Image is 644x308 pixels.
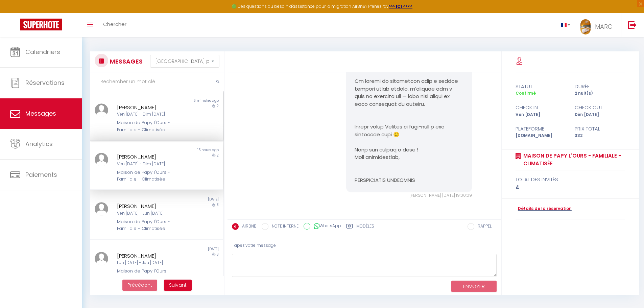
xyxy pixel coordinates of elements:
img: ... [95,252,108,265]
div: Plateforme [511,125,570,133]
img: Super Booking [20,19,62,30]
div: Tapez votre message [232,237,497,254]
div: Ven [DATE] - Lun [DATE] [117,210,186,217]
div: Maison de Papy l'Ours - Familiale - Climatisée [117,268,186,282]
div: Ven [DATE] - Dim [DATE] [117,161,186,167]
div: statut [511,82,570,91]
span: 2 [217,103,219,109]
a: >>> ICI <<<< [389,3,412,9]
div: check in [511,103,570,112]
div: 4 [516,184,625,192]
span: Suivant [169,282,187,288]
input: Rechercher un mot clé [90,72,224,91]
span: Paiements [25,170,57,179]
div: Prix total [570,125,629,133]
div: durée [570,82,629,91]
div: check out [570,103,629,112]
a: ... MARC [575,13,621,37]
img: ... [95,103,108,117]
span: Calendriers [25,48,60,56]
div: Ven [DATE] - Dim [DATE] [117,111,186,118]
label: WhatsApp [310,223,341,230]
div: 332 [570,133,629,139]
span: Réservations [25,78,65,87]
span: 3 [217,252,219,257]
span: Chercher [103,21,126,28]
label: AIRBNB [239,223,257,231]
div: Dim [DATE] [570,112,629,118]
a: Maison de Papy l'Ours - Familiale - Climatisée [521,152,625,168]
div: 2 nuit(s) [570,90,629,97]
div: Maison de Papy l'Ours - Familiale - Climatisée [117,119,186,133]
a: Chercher [98,13,132,37]
div: 6 minutes ago [157,98,223,103]
h3: MESSAGES [108,54,143,69]
div: Ven [DATE] [511,112,570,118]
button: ENVOYER [451,281,497,292]
button: Previous [122,280,157,291]
button: Next [164,280,192,291]
div: [PERSON_NAME] [117,202,186,210]
label: RAPPEL [474,223,492,231]
span: Analytics [25,140,53,148]
div: [PERSON_NAME] [DATE] 19:00:09 [346,192,472,199]
img: ... [580,19,591,34]
img: ... [95,153,108,166]
div: total des invités [516,175,625,184]
span: 2 [217,153,219,158]
label: NOTE INTERNE [268,223,299,231]
span: 3 [217,202,219,207]
span: Confirmé [516,90,536,96]
label: Modèles [356,223,374,232]
div: [PERSON_NAME] [117,153,186,161]
div: 15 hours ago [157,147,223,153]
div: [DATE] [157,246,223,252]
a: Détails de la réservation [516,206,572,212]
span: Messages [25,109,56,118]
div: Lun [DATE] - Jeu [DATE] [117,260,186,266]
div: [PERSON_NAME] [117,252,186,260]
div: Maison de Papy l'Ours - Familiale - Climatisée [117,169,186,183]
span: Précédent [127,282,152,288]
img: logout [628,21,637,29]
div: [DOMAIN_NAME] [511,133,570,139]
div: [DATE] [157,197,223,202]
img: ... [95,202,108,216]
span: MARC [595,22,613,31]
div: [PERSON_NAME] [117,103,186,112]
div: Maison de Papy l'Ours - Familiale - Climatisée [117,218,186,232]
